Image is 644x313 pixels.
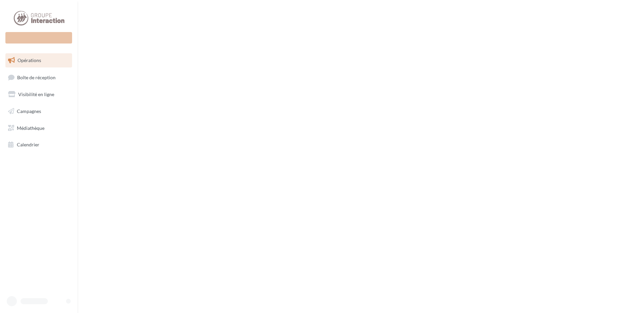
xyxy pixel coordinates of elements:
[17,74,56,80] span: Boîte de réception
[4,53,73,67] a: Opérations
[4,104,73,118] a: Campagnes
[18,91,54,97] span: Visibilité en ligne
[17,125,44,131] span: Médiathèque
[17,108,41,114] span: Campagnes
[17,142,39,147] span: Calendrier
[4,138,73,152] a: Calendrier
[18,57,41,63] span: Opérations
[4,87,73,102] a: Visibilité en ligne
[4,121,73,135] a: Médiathèque
[5,32,72,44] div: Nouvelle campagne
[4,70,73,85] a: Boîte de réception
